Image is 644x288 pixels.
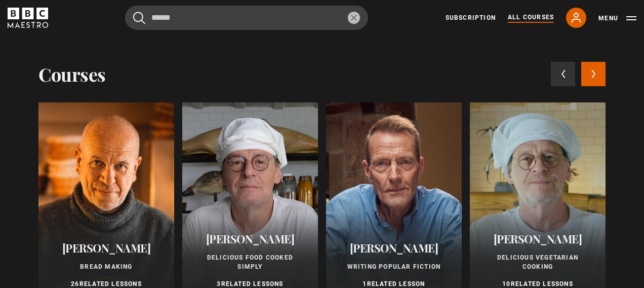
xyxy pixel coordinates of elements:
[446,13,496,22] a: Subscription
[133,12,145,24] button: Submit the search query
[348,12,360,24] button: Clear the search query
[125,6,368,30] input: Search
[508,13,554,23] a: All Courses
[598,13,636,23] button: Toggle navigation
[8,8,48,28] svg: BBC Maestro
